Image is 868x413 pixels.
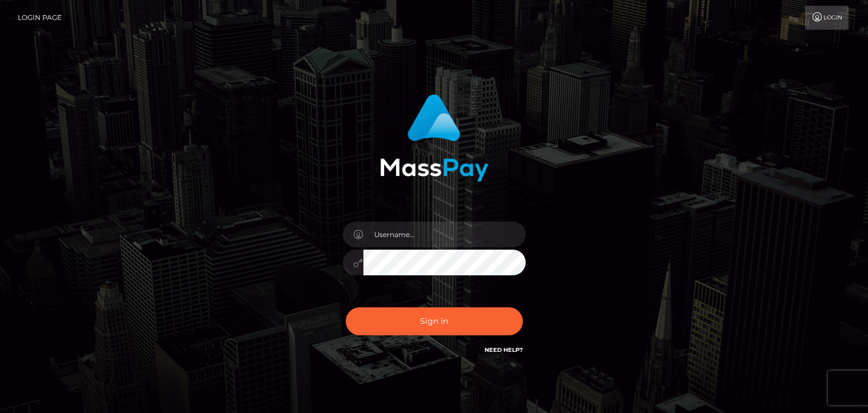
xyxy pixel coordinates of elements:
[363,222,526,247] input: Username...
[805,6,849,30] a: Login
[18,6,62,30] a: Login Page
[346,307,523,335] button: Sign in
[485,346,523,354] a: Need Help?
[380,94,489,182] img: MassPay Login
